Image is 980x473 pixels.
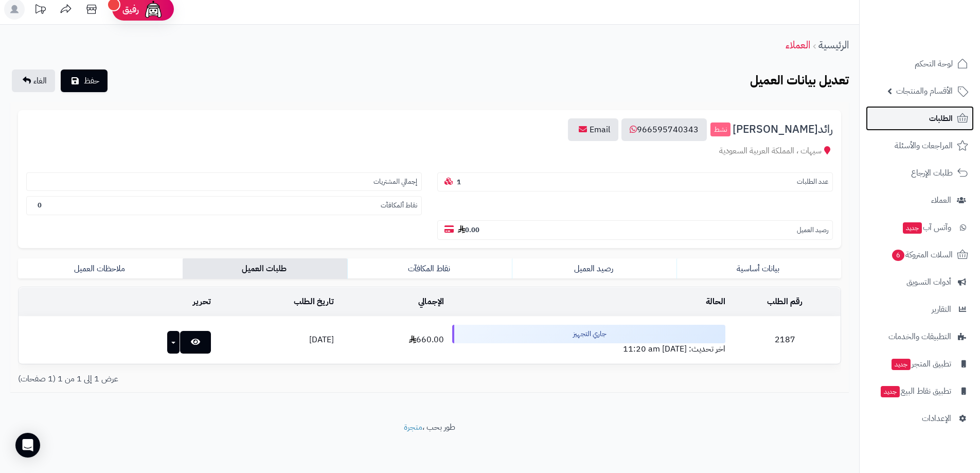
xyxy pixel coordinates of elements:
[866,161,974,185] a: طلبات الإرجاع
[818,37,849,52] a: الرئيسية
[10,373,430,385] div: عرض 1 إلى 1 من 1 (1 صفحات)
[568,118,618,141] a: Email
[866,352,974,376] a: تطبيق المتجرجديد
[922,411,951,426] span: الإعدادات
[448,288,729,316] td: الحالة
[866,379,974,404] a: تطبيق نقاط البيعجديد
[733,124,833,135] span: رائد[PERSON_NAME]
[215,288,338,316] td: تاريخ الطلب
[381,201,417,211] small: نقاط ألمكافآت
[895,138,953,153] span: المراجعات والأسئلة
[512,258,676,279] a: رصيد العميل
[458,225,479,235] b: 0.00
[866,188,974,213] a: العملاء
[902,220,951,235] span: وآتس آب
[881,386,900,397] span: جديد
[38,200,42,210] b: 0
[84,75,99,87] span: حفظ
[729,288,841,316] td: رقم الطلب
[866,215,974,240] a: وآتس آبجديد
[866,51,974,76] a: لوحة التحكم
[452,325,725,343] div: جاري التجهيز
[890,357,951,371] span: تطبيق المتجر
[19,288,215,316] td: تحرير
[750,71,849,90] b: تعديل بيانات العميل
[26,145,833,157] div: سيهات ، المملكة العربية السعودية
[448,317,729,363] td: اخر تحديث: [DATE] 11:20 am
[61,69,108,92] button: حفظ
[215,317,338,363] td: [DATE]
[338,317,448,363] td: 660.00
[915,57,953,71] span: لوحة التحكم
[797,225,828,235] small: رصيد العميل
[15,433,40,458] div: Open Intercom Messenger
[866,106,974,131] a: الطلبات
[621,118,707,141] a: 966595740343
[33,75,47,87] span: الغاء
[338,288,448,316] td: الإجمالي
[347,258,512,279] a: نقاط المكافآت
[866,324,974,349] a: التطبيقات والخدمات
[891,248,953,262] span: السلات المتروكة
[931,193,951,207] span: العملاء
[373,177,417,187] small: إجمالي المشتريات
[888,329,951,344] span: التطبيقات والخدمات
[710,122,730,137] small: نشط
[676,258,841,279] a: بيانات أساسية
[892,250,904,261] span: 6
[404,421,422,433] a: متجرة
[903,222,922,234] span: جديد
[929,111,953,126] span: الطلبات
[729,317,841,363] td: 2187
[896,84,953,98] span: الأقسام والمنتجات
[866,297,974,322] a: التقارير
[932,302,951,317] span: التقارير
[866,133,974,158] a: المراجعات والأسئلة
[866,270,974,294] a: أدوات التسويق
[786,37,810,52] a: العملاء
[880,384,951,398] span: تطبيق نقاط البيع
[18,258,183,279] a: ملاحظات العميل
[911,166,953,180] span: طلبات الإرجاع
[457,177,461,187] b: 1
[122,3,139,15] span: رفيق
[866,406,974,431] a: الإعدادات
[906,275,951,289] span: أدوات التسويق
[797,177,828,187] small: عدد الطلبات
[866,242,974,267] a: السلات المتروكة6
[183,258,347,279] a: طلبات العميل
[892,359,911,370] span: جديد
[12,69,55,92] a: الغاء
